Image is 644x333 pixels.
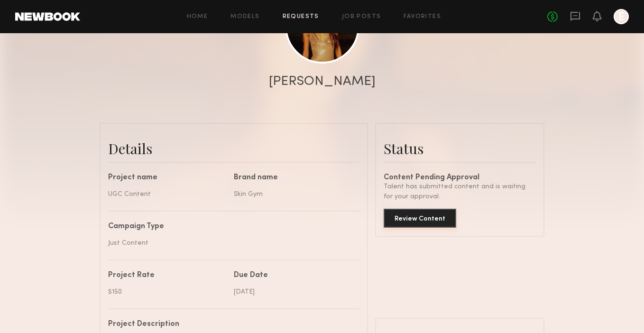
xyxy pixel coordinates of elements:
[283,14,319,20] a: Requests
[108,272,227,279] div: Project Rate
[234,272,352,279] div: Due Date
[108,223,352,231] div: Campaign Type
[187,14,208,20] a: Home
[234,287,352,297] div: [DATE]
[614,9,629,24] a: E
[108,189,227,199] div: UGC Content
[384,209,456,228] button: Review Content
[269,75,376,88] div: [PERSON_NAME]
[404,14,441,20] a: Favorites
[108,287,227,297] div: $150
[108,139,359,158] div: Details
[384,139,536,158] div: Status
[234,189,352,199] div: Skin Gym
[384,174,536,182] div: Content Pending Approval
[108,238,352,248] div: Just Content
[234,174,352,182] div: Brand name
[230,14,259,20] a: Models
[108,174,227,182] div: Project name
[108,321,352,328] div: Project Description
[384,182,536,202] div: Talent has submitted content and is waiting for your approval.
[342,14,381,20] a: Job Posts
